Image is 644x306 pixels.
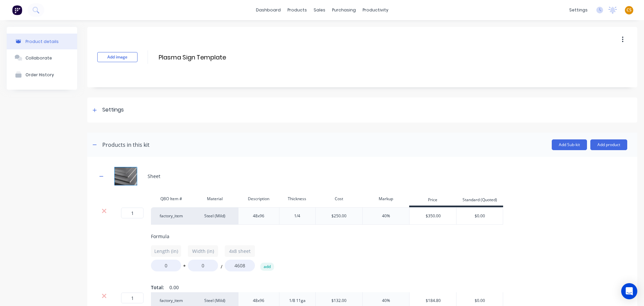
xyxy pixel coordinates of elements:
[566,5,591,15] div: settings
[151,192,191,206] div: QBO Item #
[552,139,587,150] button: Add Sub-kit
[191,192,238,206] div: Material
[25,72,54,77] div: Order History
[242,296,275,305] div: 48x96
[590,139,627,150] button: Add product
[218,265,225,270] button: /
[225,245,255,257] input: Label
[627,7,632,13] span: CS
[238,192,279,206] div: Description
[362,192,409,206] div: Markup
[279,192,316,206] div: Thickness
[151,207,191,225] div: factory_item
[7,66,77,83] button: Order History
[148,173,160,180] div: Sheet
[7,49,77,66] button: Collaborate
[25,55,52,60] div: Collaborate
[329,5,359,15] div: purchasing
[109,167,143,185] img: Sheet
[331,213,346,219] div: $250.00
[621,283,637,299] div: Open Intercom Messenger
[382,298,390,304] div: 40%
[410,208,457,224] div: $350.00
[151,284,164,291] span: Total:
[151,245,181,257] input: Label
[121,208,144,218] input: ?
[102,141,150,149] div: Products in this kit
[310,5,329,15] div: sales
[151,260,181,271] input: Value
[284,5,310,15] div: products
[359,5,392,15] div: productivity
[188,260,218,271] input: Value
[253,5,284,15] a: dashboard
[457,208,503,224] div: $0.00
[260,263,274,271] button: add
[242,212,275,220] div: 48x96
[409,194,456,207] div: Price
[191,207,238,225] div: Steel (Mild)
[121,293,144,303] input: ?
[280,296,314,305] div: 1/8 11ga
[315,192,362,206] div: Cost
[456,194,503,207] div: Standard (Quoted)
[280,212,314,220] div: 1/4
[188,245,218,257] input: Label
[382,213,390,219] div: 40%
[97,52,138,62] button: Add image
[331,298,346,304] div: $132.00
[158,52,277,62] input: Enter kit name
[102,106,124,114] div: Settings
[169,284,179,291] span: 0.00
[7,34,77,49] button: Product details
[225,260,255,271] input: Value
[12,5,22,15] img: Factory
[25,39,59,44] div: Product details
